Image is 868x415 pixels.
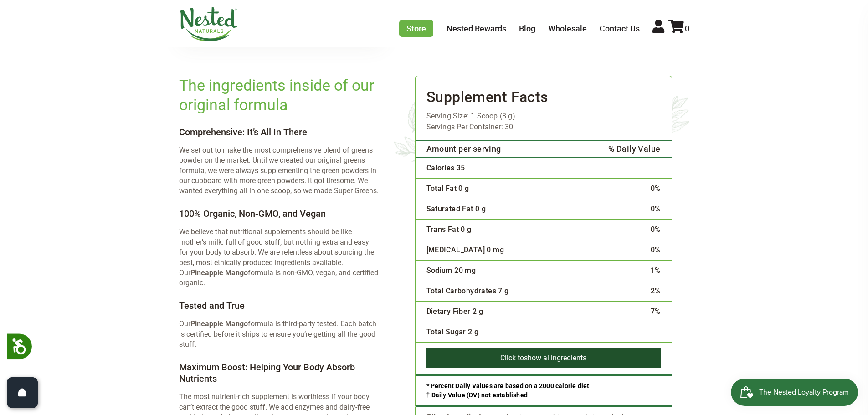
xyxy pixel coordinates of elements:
th: Amount per serving [416,140,565,158]
td: 2% [565,281,672,302]
h4: Maximum Boost: Helping Your Body Absorb Nutrients [179,362,379,384]
td: 0% [565,220,672,240]
p: Our formula is third-party tested. Each batch is certified before it ships to ensure you’re getti... [179,319,379,349]
span: show all [524,354,551,362]
h4: Comprehensive: It’s All In There [179,127,379,138]
p: We set out to make the most comprehensive blend of greens powder on the market. Until we created ... [179,145,379,196]
span: 0 [685,24,689,33]
img: Nested Naturals [179,7,238,41]
div: Serving Size: 1 Scoop (8 g) [416,111,672,122]
div: * Percent Daily Values are based on a 2000 calorie diet † Daily Value (DV) not established [416,374,672,407]
button: Click toshow allingredients [426,348,661,368]
strong: Pineapple Mango [190,319,248,328]
h2: The ingredients inside of our original formula [179,76,379,114]
td: Trans Fat 0 g [416,220,565,240]
td: 7% [565,302,672,322]
td: Calories 35 [416,158,565,179]
td: Dietary Fiber 2 g [416,302,565,322]
th: % Daily Value [565,140,672,158]
strong: Pineapple Mango [190,268,248,277]
a: Blog [519,24,535,33]
a: Nested Rewards [447,24,506,33]
td: 0% [565,179,672,199]
p: We believe that nutritional supplements should be like mother’s milk: full of good stuff, but not... [179,227,379,288]
td: Sodium 20 mg [416,261,565,281]
td: 0% [565,199,672,220]
td: Total Sugar 2 g [416,322,565,343]
td: Total Carbohydrates 7 g [416,281,565,302]
a: Wholesale [548,24,587,33]
h4: 100% Organic, Non-GMO, and Vegan [179,208,379,220]
button: Open [7,377,38,408]
iframe: Button to open loyalty program pop-up [731,379,859,406]
a: Store [399,20,433,37]
td: [MEDICAL_DATA] 0 mg [416,240,565,261]
a: 0 [668,24,689,33]
td: 0% [565,240,672,261]
h3: Supplement Facts [416,76,672,111]
a: Contact Us [600,24,640,33]
td: 1% [565,261,672,281]
td: Saturated Fat 0 g [416,199,565,220]
div: Servings Per Container: 30 [416,122,672,133]
td: Total Fat 0 g [416,179,565,199]
h4: Tested and True [179,300,379,312]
